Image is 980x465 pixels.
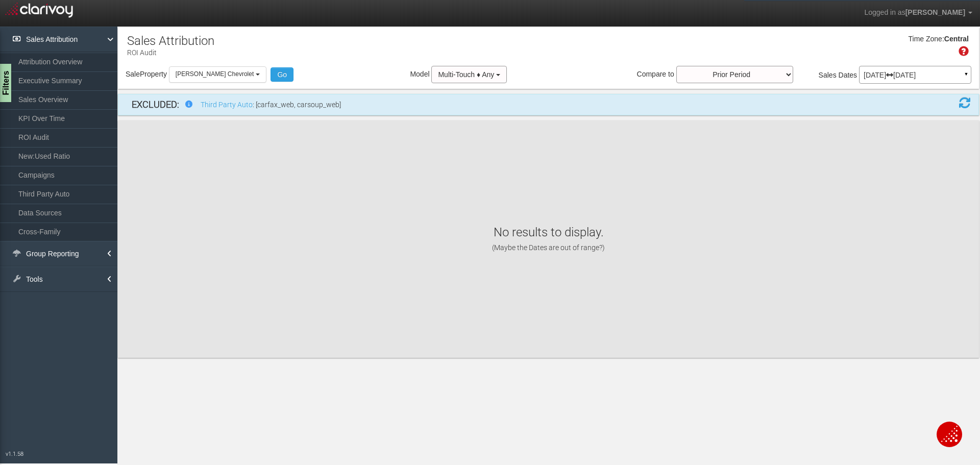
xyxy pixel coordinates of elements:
h1: No results to display. [128,226,969,253]
button: Multi-Touch ♦ Any [431,66,507,83]
div: v 4.0.25 [29,16,50,25]
button: [PERSON_NAME] Chevrolet [169,66,266,82]
span: [PERSON_NAME] [905,8,965,16]
div: Domain: [DOMAIN_NAME] [27,27,112,35]
span: [PERSON_NAME] Chevrolet [176,70,254,78]
span: Dates [839,71,857,79]
img: logo_orange.svg [16,16,24,25]
span: Logged in as [864,8,905,16]
img: tab_keywords_by_traffic_grey.svg [102,59,110,67]
p: [DATE] [DATE] [864,71,967,79]
div: Central [944,34,969,44]
a: Logged in as[PERSON_NAME] [856,1,980,25]
span: : [carfax_web, carsoup_web] [253,101,341,109]
div: Time Zone: [904,34,944,44]
span: Sales [819,71,837,79]
button: Go [271,67,293,82]
img: tab_domain_overview_orange.svg [28,59,36,67]
a: ▼ [962,68,971,85]
p: ROI Audit [127,44,214,58]
div: Domain Overview [39,60,91,67]
h1: Sales Attribution [127,34,214,47]
span: Sale [126,70,140,78]
span: (Maybe the Dates are out of range?) [492,243,605,251]
strong: EXCLUDED: [132,99,179,110]
span: Multi-Touch ♦ Any [438,70,494,79]
img: website_grey.svg [16,27,24,35]
div: Keywords by Traffic [113,60,172,67]
a: Third Party Auto [201,101,253,109]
